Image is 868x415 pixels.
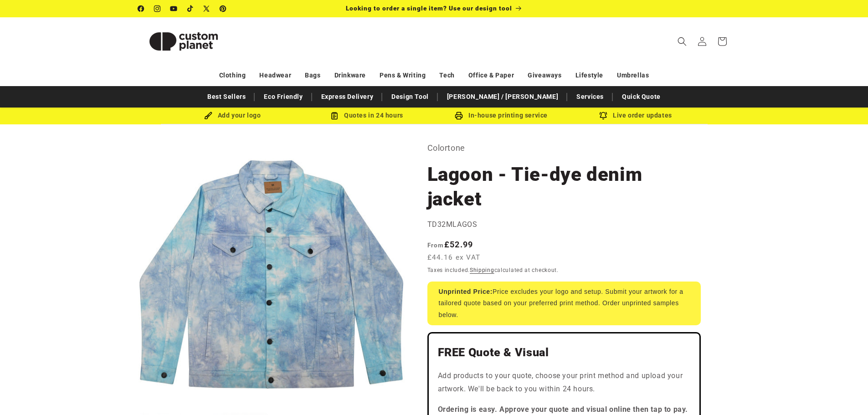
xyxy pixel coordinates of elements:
[455,112,463,120] img: In-house printing
[165,110,300,121] div: Add your logo
[617,67,649,83] a: Umbrellas
[575,67,603,83] a: Lifestyle
[438,345,690,360] h2: FREE Quote & Visual
[427,266,701,275] div: Taxes included. calculated at checkout.
[259,89,307,105] a: Eco Friendly
[219,67,246,83] a: Clothing
[672,31,692,51] summary: Search
[317,89,378,105] a: Express Delivery
[387,89,433,105] a: Design Tool
[427,141,701,155] p: Colortone
[259,67,291,83] a: Headwear
[427,240,473,249] strong: £52.99
[330,112,339,120] img: Order Updates Icon
[434,110,569,121] div: In-house printing service
[427,282,701,325] div: Price excludes your logo and setup. Submit your artwork for a tailored quote based on your prefer...
[380,67,426,83] a: Pens & Writing
[528,67,561,83] a: Giveaways
[138,21,229,62] img: Custom Planet
[468,67,514,83] a: Office & Paper
[134,17,232,65] a: Custom Planet
[427,220,478,229] span: TD32MLAGOS
[427,241,444,249] span: From
[203,89,250,105] a: Best Sellers
[305,67,320,83] a: Bags
[617,89,665,105] a: Quick Quote
[300,110,434,121] div: Quotes in 24 hours
[334,67,366,83] a: Drinkware
[439,67,454,83] a: Tech
[569,110,703,121] div: Live order updates
[204,112,212,120] img: Brush Icon
[439,288,493,295] strong: Unprinted Price:
[442,89,563,105] a: [PERSON_NAME] / [PERSON_NAME]
[346,5,512,12] span: Looking to order a single item? Use our design tool
[427,252,481,263] span: £44.16 ex VAT
[599,112,607,120] img: Order updates
[438,369,690,396] p: Add products to your quote, choose your print method and upload your artwork. We'll be back to yo...
[572,89,608,105] a: Services
[470,267,494,273] a: Shipping
[427,162,701,211] h1: Lagoon - Tie-dye denim jacket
